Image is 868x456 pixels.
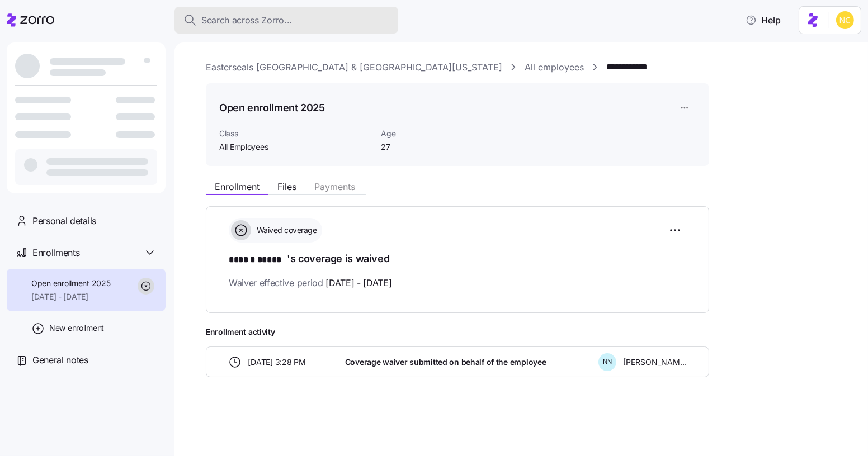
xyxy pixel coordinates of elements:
[32,214,96,228] span: Personal details
[219,101,325,115] h1: Open enrollment 2025
[623,357,687,368] span: [PERSON_NAME]
[31,278,110,289] span: Open enrollment 2025
[206,326,709,338] span: Enrollment activity
[215,182,260,191] span: Enrollment
[253,225,317,236] span: Waived coverage
[381,128,493,139] span: Age
[525,60,584,74] a: All employees
[32,246,79,260] span: Enrollments
[325,276,391,290] span: [DATE] - [DATE]
[314,182,355,191] span: Payments
[603,359,612,365] span: N N
[219,128,372,139] span: Class
[248,357,306,368] span: [DATE] 3:28 PM
[206,60,502,74] a: Easterseals [GEOGRAPHIC_DATA] & [GEOGRAPHIC_DATA][US_STATE]
[229,251,686,267] h1: 's coverage is waived
[836,11,854,29] img: e03b911e832a6112bf72643c5874f8d8
[277,182,296,191] span: Files
[31,291,110,302] span: [DATE] - [DATE]
[746,13,781,27] span: Help
[229,276,392,290] span: Waiver effective period
[381,141,493,153] span: 27
[201,13,292,27] span: Search across Zorro...
[174,7,398,34] button: Search across Zorro...
[219,141,372,153] span: All Employees
[49,322,104,334] span: New enrollment
[737,9,790,31] button: Help
[32,353,88,367] span: General notes
[345,357,546,368] span: Coverage waiver submitted on behalf of the employee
